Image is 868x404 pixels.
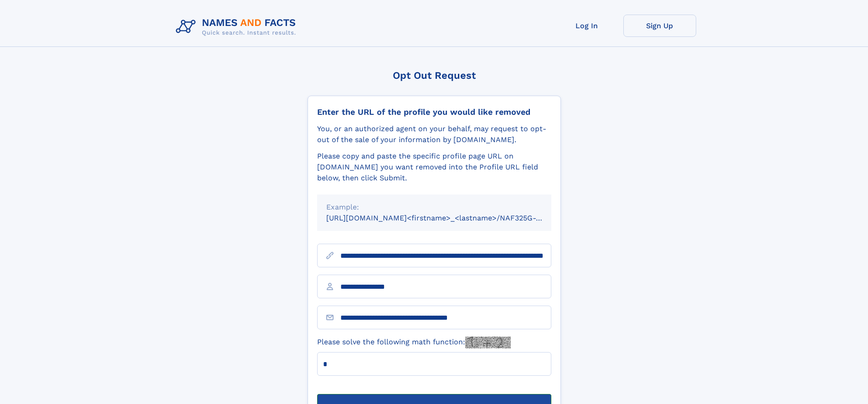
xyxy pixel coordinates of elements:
[317,123,551,145] div: You, or an authorized agent on your behalf, may request to opt-out of the sale of your informatio...
[326,202,542,213] div: Example:
[317,107,551,117] div: Enter the URL of the profile you would like removed
[550,15,623,37] a: Log In
[317,151,551,184] div: Please copy and paste the specific profile page URL on [DOMAIN_NAME] you want removed into the Pr...
[308,70,561,81] div: Opt Out Request
[317,337,511,348] label: Please solve the following math function:
[623,15,696,37] a: Sign Up
[172,15,303,39] img: Logo Names and Facts
[326,214,569,222] small: [URL][DOMAIN_NAME]<firstname>_<lastname>/NAF325G-xxxxxxxx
